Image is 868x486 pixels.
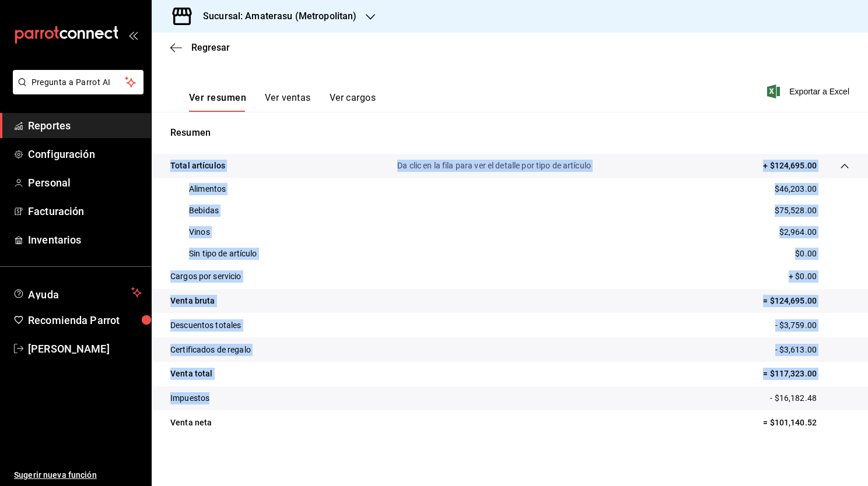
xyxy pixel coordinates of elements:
[170,319,241,332] p: Descuentos totales
[170,392,209,404] p: Impuestos
[189,226,210,238] p: Vinos
[189,248,257,260] p: Sin tipo de artículo
[28,175,142,191] span: Personal
[28,312,142,328] span: Recomienda Parrot
[32,76,125,89] span: Pregunta a Parrot AI
[795,248,817,260] p: $0.00
[170,126,849,140] p: Resumen
[763,368,849,380] p: = $117,323.00
[170,160,225,172] p: Total artículos
[170,344,251,356] p: Certificados de regalo
[191,42,230,53] span: Regresar
[189,92,376,112] div: navigation tabs
[170,270,242,283] p: Cargos por servicio
[763,160,817,172] p: + $124,695.00
[170,417,212,429] p: Venta neta
[28,203,142,219] span: Facturación
[28,118,142,133] span: Reportes
[775,205,817,217] p: $75,528.00
[775,344,849,356] p: - $3,613.00
[189,92,246,112] button: Ver resumen
[28,286,127,300] span: Ayuda
[769,84,849,98] button: Exportar a Excel
[28,341,142,357] span: [PERSON_NAME]
[189,183,226,195] p: Alimentos
[13,70,143,94] button: Pregunta a Parrot AI
[170,295,215,307] p: Venta bruta
[265,92,311,112] button: Ver ventas
[194,9,356,23] h3: Sucursal: Amaterasu (Metropolitan)
[789,270,849,283] p: + $0.00
[189,205,219,217] p: Bebidas
[770,392,849,404] p: - $16,182.48
[28,146,142,162] span: Configuración
[8,84,143,97] a: Pregunta a Parrot AI
[170,368,212,380] p: Venta total
[779,226,817,238] p: $2,964.00
[330,92,376,112] button: Ver cargos
[28,232,142,248] span: Inventarios
[170,42,230,53] button: Regresar
[14,469,142,481] span: Sugerir nueva función
[775,183,817,195] p: $46,203.00
[763,295,849,307] p: = $124,695.00
[763,417,849,429] p: = $101,140.52
[397,160,591,172] p: Da clic en la fila para ver el detalle por tipo de artículo
[128,30,138,40] button: open_drawer_menu
[775,319,849,332] p: - $3,759.00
